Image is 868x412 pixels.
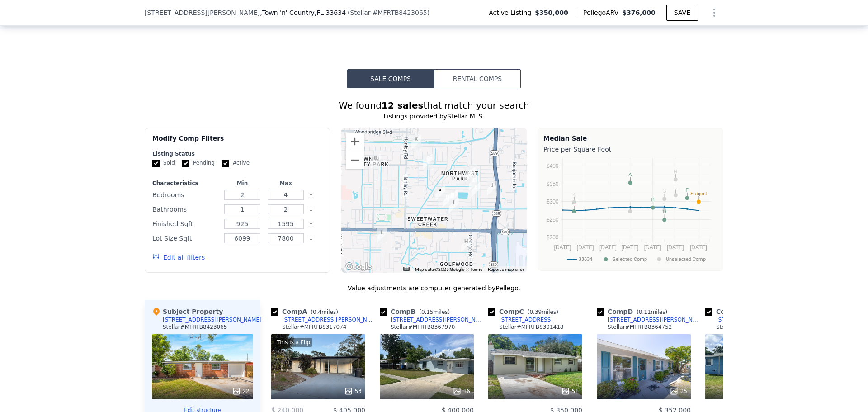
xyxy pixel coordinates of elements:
[152,253,205,262] button: Edit all filters
[453,387,470,396] div: 16
[152,150,323,157] div: Listing Status
[152,232,219,245] div: Lot Size Sqft
[309,223,313,226] button: Clear
[488,307,562,316] div: Comp C
[391,316,485,323] div: [STREET_ADDRESS][PERSON_NAME]
[415,309,453,315] span: ( miles)
[232,387,250,396] div: 22
[622,244,639,251] text: [DATE]
[690,191,707,196] text: Subject
[222,160,229,167] input: Active
[547,217,559,223] text: $250
[690,244,707,251] text: [DATE]
[529,309,542,315] span: 0.39
[663,199,666,205] text: J
[403,267,410,271] button: Keyboard shortcuts
[152,180,219,187] div: Characteristics
[543,143,717,156] div: Price per Square Foot
[488,316,553,323] a: [STREET_ADDRESS]
[613,256,647,262] text: Selected Comp
[663,209,666,214] text: D
[554,244,571,251] text: [DATE]
[344,387,362,396] div: 53
[152,159,175,167] label: Sold
[152,203,219,216] div: Bathrooms
[282,323,346,331] div: Stellar # MFRTB8317074
[705,316,770,323] a: [STREET_ADDRESS]
[380,307,453,316] div: Comp B
[350,9,371,16] span: Stellar
[583,8,623,17] span: Pellego ARV
[465,167,475,183] div: 6403 Amundson St
[307,309,341,315] span: ( miles)
[499,323,563,331] div: Stellar # MFRTB8301418
[547,199,559,205] text: $300
[543,156,717,269] svg: A chart.
[309,194,313,197] button: Clear
[266,180,306,187] div: Max
[547,181,559,187] text: $350
[411,135,421,150] div: 6824 Armand Dr
[597,307,671,316] div: Comp D
[222,159,250,167] label: Active
[644,244,661,251] text: [DATE]
[579,256,592,262] text: 33634
[535,8,568,17] span: $350,000
[421,309,434,315] span: 0.15
[716,323,777,331] div: Stellar # MFRT3548324
[380,316,485,323] a: [STREET_ADDRESS][PERSON_NAME]
[371,154,381,169] div: 6433 Murray Hill Dr
[470,267,482,272] a: Terms (opens in new tab)
[346,133,364,151] button: Zoom in
[666,256,706,262] text: Unselected Comp
[488,267,524,272] a: Report a map error
[315,9,346,16] span: , FL 33634
[145,8,260,17] span: [STREET_ADDRESS][PERSON_NAME]
[666,5,698,21] button: SAVE
[685,187,689,193] text: F
[163,316,262,323] div: [STREET_ADDRESS][PERSON_NAME]
[309,237,313,241] button: Clear
[313,309,321,315] span: 0.4
[608,316,702,323] div: [STREET_ADDRESS][PERSON_NAME]
[670,387,687,396] div: 25
[651,197,654,202] text: B
[449,198,459,213] div: 6516 Saline St
[346,151,364,169] button: Zoom out
[705,4,723,22] button: Show Options
[572,201,576,206] text: E
[667,244,684,251] text: [DATE]
[348,8,429,17] div: ( )
[434,69,521,88] button: Rental Comps
[145,99,723,112] div: We found that match your search
[271,316,376,323] a: [STREET_ADDRESS][PERSON_NAME]
[347,69,434,88] button: Sale Comps
[448,190,458,206] div: 6701 CLIFTON STREET
[547,234,559,241] text: $200
[309,208,313,212] button: Clear
[674,185,677,190] text: L
[260,8,346,17] span: , Town 'n' Country
[487,181,497,196] div: 6008 W Burke St
[222,180,262,187] div: Min
[633,309,671,315] span: ( miles)
[145,112,723,121] div: Listings provided by Stellar MLS .
[443,193,453,208] div: 6712 W Clifton St
[182,159,215,167] label: Pending
[577,244,594,251] text: [DATE]
[152,134,323,150] div: Modify Comp Filters
[524,309,562,315] span: ( miles)
[461,237,471,252] div: 6507 La Mesa Cir
[415,267,464,272] span: Map data ©2025 Google
[471,182,481,198] div: 5915 Yorkshire Rd
[597,316,702,323] a: [STREET_ADDRESS][PERSON_NAME]
[152,307,223,316] div: Subject Property
[608,323,672,331] div: Stellar # MFRTB8364752
[182,160,189,167] input: Pending
[662,188,666,194] text: G
[628,172,632,177] text: A
[152,160,160,167] input: Sold
[423,154,433,170] div: 6430 Willow Wood Ln
[572,192,576,197] text: K
[377,228,387,243] div: 5111 Eldorado Dr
